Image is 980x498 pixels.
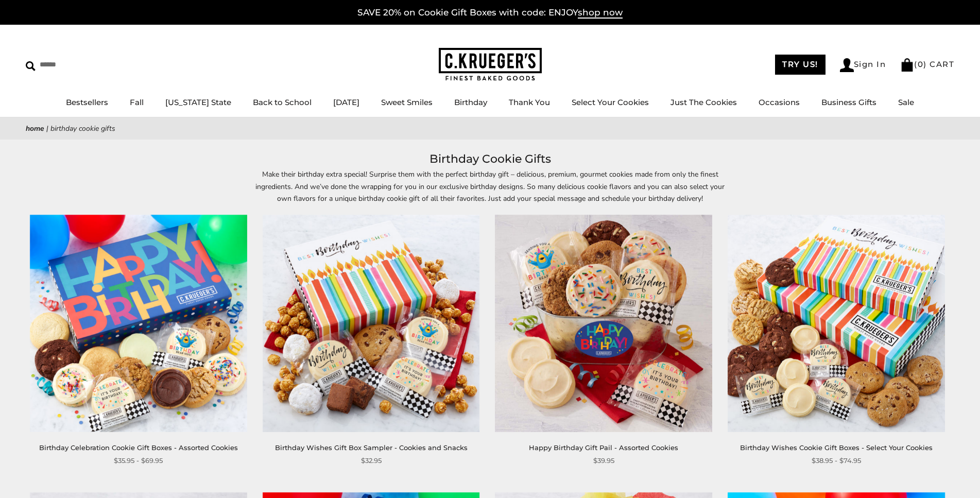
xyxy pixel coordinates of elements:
img: Birthday Wishes Cookie Gift Boxes - Select Your Cookies [728,215,945,432]
a: (0) CART [900,59,954,69]
nav: breadcrumbs [26,123,954,134]
img: Search [26,61,36,71]
a: SAVE 20% on Cookie Gift Boxes with code: ENJOYshop now [357,7,623,19]
span: shop now [578,7,623,19]
span: 0 [918,59,924,69]
a: Home [26,124,44,133]
a: Business Gifts [821,97,876,107]
a: Birthday Celebration Cookie Gift Boxes - Assorted Cookies [39,443,238,452]
a: TRY US! [775,55,826,75]
a: [US_STATE] State [165,97,231,107]
span: $39.95 [593,455,614,466]
h1: Birthday Cookie Gifts [41,150,939,168]
img: Birthday Celebration Cookie Gift Boxes - Assorted Cookies [30,215,247,432]
img: C.KRUEGER'S [439,48,542,81]
a: Sign In [840,58,886,72]
a: Birthday Wishes Gift Box Sampler - Cookies and Snacks [275,443,468,452]
a: Sweet Smiles [381,97,433,107]
a: Select Your Cookies [572,97,649,107]
input: Search [26,57,148,73]
img: Bag [900,58,914,72]
a: Bestsellers [66,97,108,107]
span: $32.95 [361,455,382,466]
img: Happy Birthday Gift Pail - Assorted Cookies [495,215,712,432]
img: Account [840,58,854,72]
img: Birthday Wishes Gift Box Sampler - Cookies and Snacks [263,215,480,432]
a: [DATE] [333,97,359,107]
a: Back to School [253,97,312,107]
span: $35.95 - $69.95 [114,455,163,466]
span: | [46,124,48,133]
a: Occasions [759,97,800,107]
span: $38.95 - $74.95 [812,455,861,466]
a: Happy Birthday Gift Pail - Assorted Cookies [529,443,678,452]
a: Thank You [509,97,550,107]
a: Sale [898,97,914,107]
a: Fall [130,97,144,107]
p: Make their birthday extra special! Surprise them with the perfect birthday gift – delicious, prem... [253,168,727,204]
span: Birthday Cookie Gifts [50,124,115,133]
a: Just The Cookies [670,97,737,107]
a: Birthday Wishes Cookie Gift Boxes - Select Your Cookies [740,443,933,452]
a: Birthday [454,97,487,107]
